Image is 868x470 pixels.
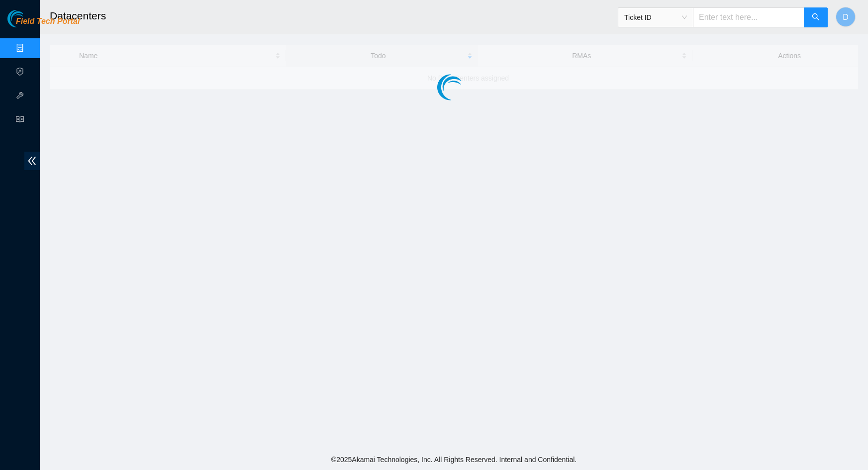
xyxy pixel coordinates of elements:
[812,13,820,22] span: search
[16,111,24,131] span: read
[836,7,856,27] button: D
[16,17,80,26] span: Field Tech Portal
[804,7,828,27] button: search
[7,10,50,27] img: Akamai Technologies
[624,10,687,25] span: Ticket ID
[693,7,804,27] input: Enter text here...
[24,152,40,170] span: double-left
[843,11,849,23] span: D
[7,18,80,31] a: Akamai TechnologiesField Tech Portal
[40,449,868,470] footer: © 2025 Akamai Technologies, Inc. All Rights Reserved. Internal and Confidential.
